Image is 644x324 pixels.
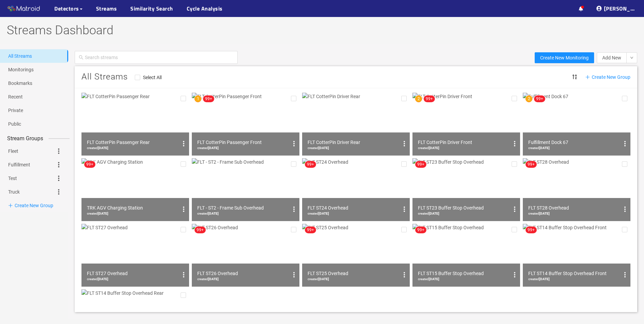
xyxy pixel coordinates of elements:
button: options [178,138,189,149]
span: created [197,277,219,281]
b: [DATE] [429,277,439,281]
div: TRK AGV Charging Station [87,204,178,212]
div: FLT CotterPin Driver Rear [308,138,399,146]
a: Bookmarks [8,80,32,86]
img: FLT ST14 Buffer Stop Overhead Front [523,224,630,287]
span: created [528,277,550,281]
a: Fleet [8,144,18,158]
div: FLT ST25 Overhead [308,269,399,277]
a: Truck [8,185,20,199]
span: All Streams [81,72,128,82]
span: 99+ [86,162,93,167]
button: options [620,269,630,280]
span: created [87,146,108,150]
b: [DATE] [429,146,439,150]
div: FLT CotterPin Passenger Front [197,138,289,146]
div: FLT CotterPin Driver Front [418,138,509,146]
button: down [626,52,637,63]
a: Public [8,121,21,127]
a: Similarity Search [130,4,173,13]
span: created [197,212,219,215]
div: FLT ST24 Overhead [308,204,399,212]
span: Select All [140,75,164,80]
input: Search streams [85,53,234,62]
img: FLT ST26 Overhead [192,224,299,287]
span: 99+ [528,162,535,167]
span: created [308,212,329,215]
div: FLT ST26 Overhead [197,269,289,277]
img: Fulfillment Dock 67 [523,93,630,156]
span: created [308,277,329,281]
a: Monitorings [8,67,34,72]
b: [DATE] [539,212,550,215]
div: FLT ST14 Buffer Stop Overhead Front [528,269,620,277]
div: Fulfillment Dock 67 [528,138,620,146]
span: created [528,146,550,150]
b: [DATE] [208,146,219,150]
button: options [289,269,299,280]
div: FLT ST28 Overhead [528,204,620,212]
button: options [178,269,189,280]
b: [DATE] [208,277,219,281]
img: TRK AGV Charging Station [81,158,189,221]
button: options [399,138,410,149]
span: 99+ [536,96,543,101]
div: FLT ST23 Buffer Stop Overhead [418,204,509,212]
a: All Streams [8,53,32,59]
span: search [79,55,84,60]
button: options [509,269,520,280]
span: 99+ [417,162,424,167]
a: Private [8,108,23,113]
b: [DATE] [98,146,108,150]
b: [DATE] [318,212,329,215]
span: Detectors [54,4,79,13]
button: options [509,138,520,149]
span: plus [585,75,590,79]
img: FLT CotterPin Passenger Front [192,93,299,156]
button: Add New [597,52,627,63]
span: Stream Groups [2,134,49,143]
span: created [418,277,439,281]
span: 99+ [307,162,314,167]
img: FLT ST27 Overhead [81,224,189,287]
img: FLT ST25 Overhead [302,224,410,287]
span: created [87,277,108,281]
span: created [418,212,439,215]
img: FLT ST28 Overhead [523,158,630,221]
b: [DATE] [429,212,439,215]
span: created [528,212,550,215]
div: FLT CotterPin Passenger Rear [87,138,178,146]
span: Create New Monitoring [540,54,589,61]
a: Fulfillment [8,158,30,172]
span: down [630,56,633,60]
img: FLT ST24 Overhead [302,158,410,221]
span: 99+ [417,228,424,232]
img: FLT - ST2 - Frame Sub Overhead [192,158,299,221]
b: [DATE] [539,146,550,150]
button: options [289,204,299,215]
a: Cycle Analysis [187,4,223,13]
span: Create New Group [585,73,630,81]
span: created [197,146,219,150]
button: Create New Monitoring [535,52,594,63]
button: options [178,204,189,215]
a: Recent [8,94,23,100]
div: FLT ST27 Overhead [87,269,178,277]
span: 99+ [307,228,314,232]
span: 99+ [197,228,204,232]
span: 99+ [528,228,535,232]
span: Add New [602,54,621,61]
button: options [289,138,299,149]
img: FLT ST15 Buffer Stop Overhead [412,224,520,287]
span: created [418,146,439,150]
img: FLT ST23 Buffer Stop Overhead [412,158,520,221]
b: [DATE] [539,277,550,281]
div: FLT - ST2 - Frame Sub Overhead [197,204,289,212]
span: plus [8,203,13,208]
button: options [399,269,410,280]
img: FLT CotterPin Driver Front [412,93,520,156]
img: FLT CotterPin Driver Rear [302,93,410,156]
span: created [308,146,329,150]
b: [DATE] [318,146,329,150]
span: created [87,212,108,215]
